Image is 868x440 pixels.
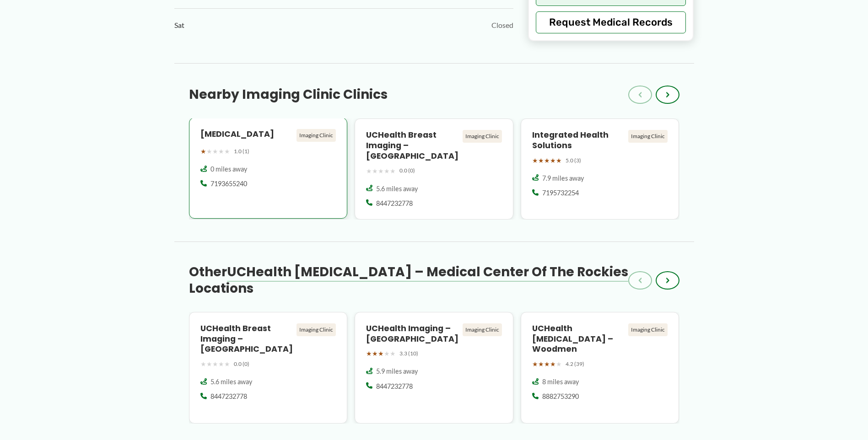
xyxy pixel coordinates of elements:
button: ‹ [628,86,652,104]
span: 3.3 (10) [399,349,418,359]
h3: Other Locations [189,264,628,297]
h4: UCHealth [MEDICAL_DATA] – Woodmen [532,323,625,355]
h3: Nearby Imaging Clinic Clinics [189,86,388,103]
span: ★ [206,145,212,157]
span: ★ [550,155,556,166]
span: ‹ [638,89,642,100]
a: [MEDICAL_DATA] Imaging Clinic ★★★★★ 1.0 (1) 0 miles away 7193655240 [189,118,348,220]
span: Closed [491,18,513,32]
span: 8447232778 [210,392,247,401]
span: ★ [556,155,562,166]
h4: UCHealth Breast Imaging – [GEOGRAPHIC_DATA] [366,130,459,161]
div: Imaging Clinic [463,323,502,336]
span: ★ [200,145,206,157]
span: 7.9 miles away [542,174,584,183]
span: 7195732254 [542,188,579,198]
span: ★ [206,358,212,370]
span: ★ [218,358,224,370]
div: Imaging Clinic [628,130,668,143]
span: 0 miles away [210,165,247,174]
span: 8 miles away [542,377,579,386]
a: Integrated Health Solutions Imaging Clinic ★★★★★ 5.0 (3) 7.9 miles away 7195732254 [521,118,679,220]
span: ★ [378,348,384,360]
div: Imaging Clinic [297,129,336,142]
h4: [MEDICAL_DATA] [200,129,293,140]
span: ★ [544,358,550,370]
span: ★ [224,145,230,157]
span: ★ [538,358,544,370]
a: UCHealth Breast Imaging – [GEOGRAPHIC_DATA] Imaging Clinic ★★★★★ 0.0 (0) 5.6 miles away 8447232778 [189,312,348,424]
span: ★ [390,165,396,177]
a: UCHealth Breast Imaging – [GEOGRAPHIC_DATA] Imaging Clinic ★★★★★ 0.0 (0) 5.6 miles away 8447232778 [355,118,513,220]
span: › [666,275,669,286]
span: 0.0 (0) [234,359,249,369]
span: ★ [366,348,372,360]
span: 7193655240 [210,179,247,188]
a: UCHealth [MEDICAL_DATA] – Woodmen Imaging Clinic ★★★★★ 4.2 (39) 8 miles away 8882753290 [521,312,679,424]
span: ★ [200,358,206,370]
span: Sat [174,18,184,32]
span: ★ [384,165,390,177]
span: ★ [544,155,550,166]
button: › [656,86,679,104]
span: ★ [532,358,538,370]
h4: UCHealth Breast Imaging – [GEOGRAPHIC_DATA] [200,323,293,355]
a: UCHealth Imaging – [GEOGRAPHIC_DATA] Imaging Clinic ★★★★★ 3.3 (10) 5.9 miles away 8447232778 [355,312,513,424]
span: 8447232778 [376,199,413,208]
span: ★ [224,358,230,370]
button: Request Medical Records [536,11,686,33]
span: › [666,89,669,100]
span: ★ [532,155,538,166]
span: ★ [212,358,218,370]
span: 5.0 (3) [566,156,581,166]
span: ★ [366,165,372,177]
span: 8447232778 [376,382,413,391]
span: 4.2 (39) [566,359,584,369]
span: ★ [212,145,218,157]
span: ★ [550,358,556,370]
div: Imaging Clinic [297,323,336,336]
span: ★ [372,165,378,177]
span: ‹ [638,275,642,286]
span: ★ [384,348,390,360]
span: ★ [372,348,378,360]
h4: Integrated Health Solutions [532,130,625,151]
span: 0.0 (0) [399,166,415,176]
span: 5.9 miles away [376,367,418,376]
span: ★ [556,358,562,370]
span: UCHealth [MEDICAL_DATA] – Medical Center of the Rockies [227,263,628,281]
div: Imaging Clinic [628,323,668,336]
span: 1.0 (1) [234,146,249,156]
span: 5.6 miles away [210,377,252,386]
div: Imaging Clinic [463,130,502,143]
button: › [656,271,679,290]
span: 5.6 miles away [376,184,418,193]
span: ★ [218,145,224,157]
h4: UCHealth Imaging – [GEOGRAPHIC_DATA] [366,323,459,344]
button: ‹ [628,271,652,290]
span: ★ [538,155,544,166]
span: ★ [378,165,384,177]
span: ★ [390,348,396,360]
span: 8882753290 [542,392,579,401]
